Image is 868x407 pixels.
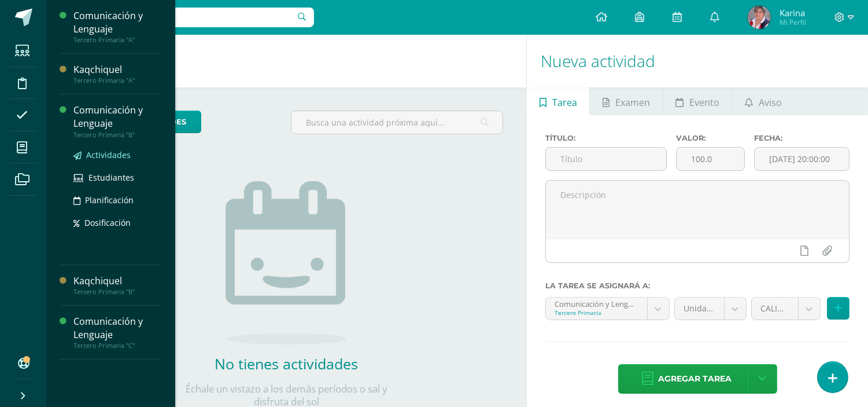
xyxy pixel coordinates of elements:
[85,195,134,206] span: Planificación
[676,134,745,142] label: Valor:
[555,309,638,317] div: Tercero Primaria
[73,36,161,44] div: Tercero Primaria "A"
[171,354,402,373] h2: No tienes actividades
[84,217,131,228] span: Dosificación
[73,315,161,350] a: Comunicación y LenguajeTercero Primaria "C"
[780,17,806,27] span: Mi Perfil
[73,63,161,76] div: Kaqchiquel
[73,342,161,350] div: Tercero Primaria "C"
[73,193,161,207] a: Planificación
[760,298,789,320] span: CALIGRAFÍA (5.0%)
[752,298,820,320] a: CALIGRAFÍA (5.0%)
[759,89,782,116] span: Aviso
[684,298,715,320] span: Unidad 4
[73,63,161,85] a: KaqchiquelTercero Primaria "A"
[689,89,719,116] span: Evento
[88,172,134,183] span: Estudiantes
[677,148,744,170] input: Puntos máximos
[527,87,589,115] a: Tarea
[73,315,161,342] div: Comunicación y Lenguaje
[555,298,638,309] div: Comunicación y Lenguaje 'A'
[541,35,854,87] h1: Nueva actividad
[73,104,161,130] div: Comunicación y Lenguaje
[73,171,161,184] a: Estudiantes
[73,9,161,36] div: Comunicación y Lenguaje
[73,76,161,85] div: Tercero Primaria "A"
[73,9,161,44] a: Comunicación y LenguajeTercero Primaria "A"
[663,87,732,115] a: Evento
[590,87,662,115] a: Examen
[54,8,314,27] input: Busca un usuario...
[658,365,732,393] span: Agregar tarea
[754,134,849,142] label: Fecha:
[73,216,161,229] a: Dosificación
[733,87,795,115] a: Aviso
[73,148,161,162] a: Actividades
[552,89,577,116] span: Tarea
[73,131,161,139] div: Tercero Primaria "B"
[86,149,131,160] span: Actividades
[73,288,161,296] div: Tercero Primaria "B"
[545,281,849,290] label: La tarea se asignará a:
[60,35,512,87] h1: Actividades
[226,181,347,344] img: no_activities.png
[748,6,771,29] img: de0b392ea95cf163f11ecc40b2d2a7f9.png
[73,274,161,288] div: Kaqchiquel
[73,274,161,296] a: KaqchiquelTercero Primaria "B"
[546,148,666,170] input: Título
[780,7,806,19] span: Karina
[291,111,503,134] input: Busca una actividad próxima aquí...
[755,148,849,170] input: Fecha de entrega
[545,134,667,142] label: Título:
[675,298,746,320] a: Unidad 4
[546,298,668,320] a: Comunicación y Lenguaje 'A'Tercero Primaria
[615,89,650,116] span: Examen
[73,104,161,138] a: Comunicación y LenguajeTercero Primaria "B"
